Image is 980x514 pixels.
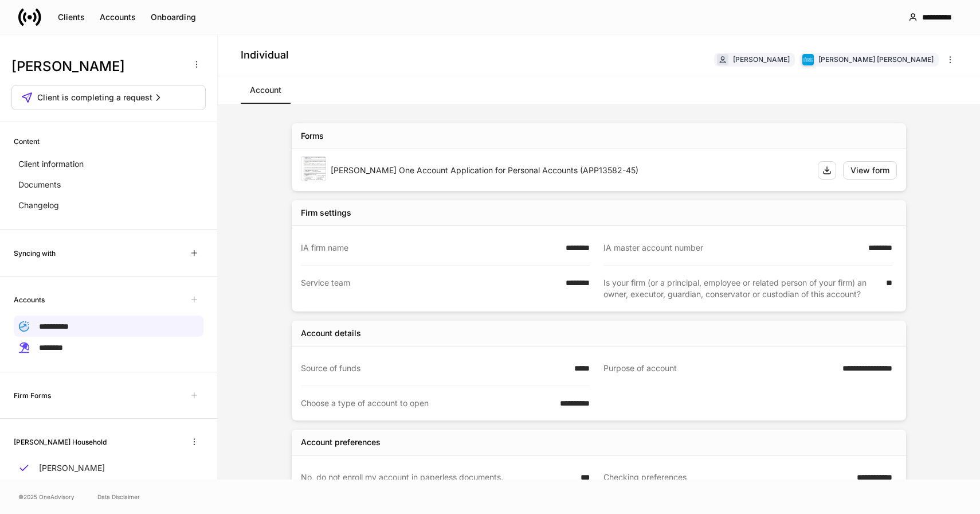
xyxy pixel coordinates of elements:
[14,248,56,259] h6: Syncing with
[301,277,559,300] div: Service team
[11,57,183,76] h3: [PERSON_NAME]
[185,386,203,404] span: Unavailable with outstanding requests for information
[603,242,861,254] div: IA master account number
[301,437,381,448] div: Account preferences
[603,363,836,375] div: Purpose of account
[818,54,934,65] div: [PERSON_NAME] [PERSON_NAME]
[92,8,143,26] button: Accounts
[603,472,850,483] div: Checking preferences
[50,8,92,26] button: Clients
[14,136,40,147] h6: Content
[14,294,45,305] h6: Accounts
[301,472,574,483] div: No, do not enroll my account in paperless documents.
[301,130,324,142] div: Forms
[58,11,85,23] div: Clients
[603,277,879,300] div: Is your firm (or a principal, employee or related person of your firm) an owner, executor, guardi...
[18,179,61,190] p: Documents
[331,165,809,176] div: [PERSON_NAME] One Account Application for Personal Accounts (APP13582-45)
[241,48,289,62] h4: Individual
[802,54,814,65] img: charles-schwab-BFYFdbvS.png
[733,54,790,65] div: [PERSON_NAME]
[18,200,59,211] p: Changelog
[301,363,567,374] div: Source of funds
[301,398,553,409] div: Choose a type of account to open
[185,290,203,309] span: Unavailable with outstanding requests for information
[39,462,105,474] p: [PERSON_NAME]
[100,11,136,23] div: Accounts
[850,165,889,176] div: View form
[301,328,361,339] div: Account details
[241,76,291,104] a: Account
[143,8,203,26] button: Onboarding
[14,390,51,401] h6: Firm Forms
[11,85,206,110] button: Client is completing a request
[14,458,203,478] a: [PERSON_NAME]
[843,161,897,180] button: View form
[14,195,203,216] a: Changelog
[18,492,75,501] span: © 2025 OneAdvisory
[301,242,559,254] div: IA firm name
[97,492,140,501] a: Data Disclaimer
[18,158,84,170] p: Client information
[37,92,152,103] span: Client is completing a request
[14,174,203,195] a: Documents
[14,154,203,174] a: Client information
[151,11,196,23] div: Onboarding
[14,437,107,447] h6: [PERSON_NAME] Household
[301,207,351,219] div: Firm settings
